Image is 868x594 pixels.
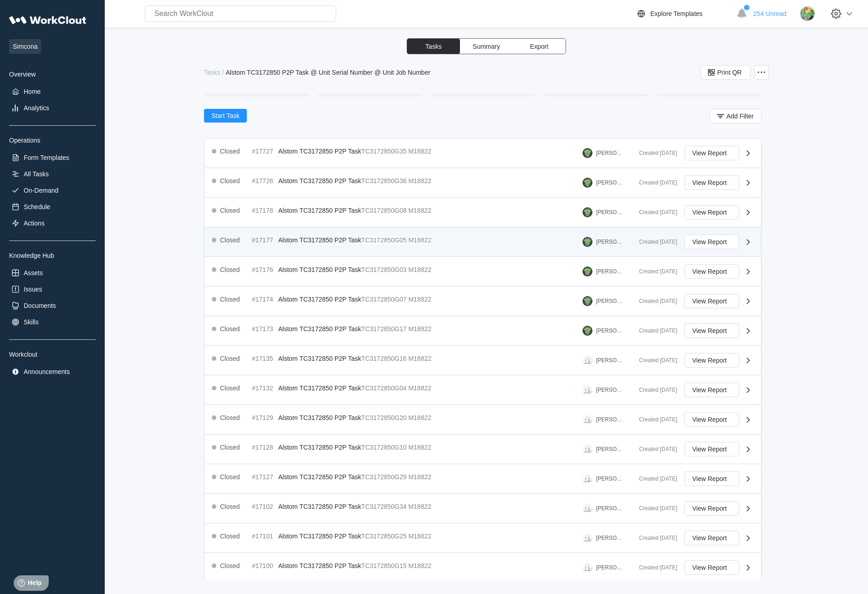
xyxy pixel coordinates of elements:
span: View Report [692,357,727,364]
div: Created [DATE] [632,446,677,452]
button: View Report [684,471,739,486]
div: Actions [24,220,45,227]
div: [PERSON_NAME] [596,179,624,186]
button: View Report [684,323,739,338]
img: gator.png [582,237,592,247]
mark: TC3172850G29 [361,473,407,481]
div: #17176 [252,266,275,273]
img: clout-09.png [582,415,592,425]
img: clout-09.png [582,355,592,365]
div: Closed [220,296,240,303]
div: #17102 [252,503,275,510]
span: Alstom TC3172850 P2P Task [278,444,361,451]
div: Documents [24,302,56,309]
mark: M18822 [408,503,432,510]
div: Created [DATE] [632,564,677,571]
img: gator.png [582,266,592,277]
span: View Report [692,387,727,393]
div: Overview [9,71,96,78]
button: Tasks [407,39,460,54]
button: Print QR [700,65,751,80]
div: Closed [220,148,240,155]
img: clout-09.png [582,563,592,573]
div: #17173 [252,325,275,333]
a: Assets [9,266,96,279]
mark: TC3172850G16 [361,355,407,362]
img: clout-09.png [582,503,592,513]
div: [PERSON_NAME] [596,357,624,364]
mark: TC3172850G36 [361,177,407,184]
a: Closed#17127Alstom TC3172850 P2P TaskTC3172850G29M18822[PERSON_NAME]Created [DATE]View Report [204,464,761,494]
div: #17127 [252,473,275,481]
div: #17726 [252,177,275,184]
div: [PERSON_NAME] [596,209,624,215]
a: All Tasks [9,168,96,180]
span: Tasks [425,43,442,50]
span: Export [530,43,548,50]
div: Created [DATE] [632,209,677,215]
span: Alstom TC3172850 P2P Task [278,296,361,303]
div: Operations [9,137,96,144]
span: View Report [692,535,727,541]
img: gator.png [582,326,592,336]
mark: M18822 [408,177,432,184]
mark: TC3172850G25 [361,533,407,540]
a: Home [9,85,96,98]
a: Announcements [9,365,96,378]
div: [PERSON_NAME] [596,239,624,245]
a: Skills [9,316,96,328]
span: View Report [692,209,727,215]
mark: M18822 [408,473,432,481]
div: Created [DATE] [632,328,677,334]
mark: M18822 [408,236,432,244]
span: View Report [692,416,727,423]
span: Summary [473,43,500,50]
button: View Report [684,205,739,220]
mark: M18822 [408,355,432,362]
span: View Report [692,505,727,512]
span: View Report [692,564,727,571]
span: View Report [692,298,727,304]
a: Actions [9,217,96,230]
mark: TC3172850G35 [361,148,407,155]
span: View Report [692,150,727,156]
span: View Report [692,268,727,275]
mark: M18822 [408,266,432,273]
a: Closed#17101Alstom TC3172850 P2P TaskTC3172850G25M18822[PERSON_NAME]Created [DATE]View Report [204,523,761,553]
div: #17128 [252,444,275,451]
span: Alstom TC3172850 P2P Task [278,384,361,392]
div: / [222,69,224,76]
mark: M18822 [408,207,432,214]
button: Summary [460,39,513,54]
div: Issues [24,286,42,293]
mark: TC3172850G07 [361,296,407,303]
div: Closed [220,266,240,273]
div: [PERSON_NAME] [596,328,624,334]
img: clout-09.png [582,474,592,484]
div: Alstom TC3172850 P2P Task @ Unit Serial Number @ Unit Job Number [226,69,430,76]
div: Closed [220,414,240,421]
span: View Report [692,328,727,334]
input: Search WorkClout [145,5,336,22]
span: Start Task [211,113,240,119]
div: On-Demand [24,187,58,194]
div: Created [DATE] [632,505,677,512]
a: Closed#17727Alstom TC3172850 P2P TaskTC3172850G35M18822[PERSON_NAME]Created [DATE]View Report [204,138,761,168]
button: View Report [684,531,739,545]
span: Alstom TC3172850 P2P Task [278,207,361,214]
a: Closed#17129Alstom TC3172850 P2P TaskTC3172850G20M18822[PERSON_NAME]Created [DATE]View Report [204,405,761,435]
span: Alstom TC3172850 P2P Task [278,148,361,155]
img: gator.png [582,296,592,306]
img: clout-09.png [582,533,592,543]
a: Tasks [204,69,222,76]
button: Start Task [204,109,247,123]
button: View Report [684,146,739,160]
div: All Tasks [24,170,49,178]
span: Print QR [717,69,742,76]
span: Alstom TC3172850 P2P Task [278,266,361,273]
div: Created [DATE] [632,476,677,482]
div: Created [DATE] [632,357,677,364]
div: Created [DATE] [632,535,677,541]
a: On-Demand [9,184,96,197]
